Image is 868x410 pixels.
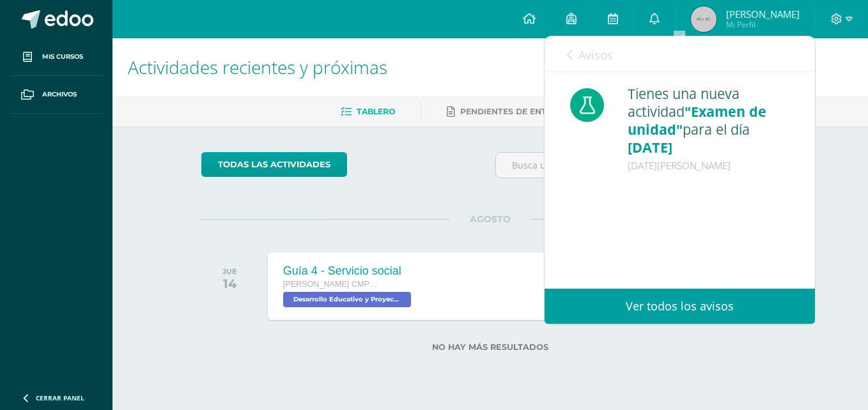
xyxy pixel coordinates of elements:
div: Tienes una nueva actividad para el día [628,85,789,174]
span: "Examen de unidad" [628,102,766,139]
span: Tablero [357,107,395,116]
span: Pendientes de entrega [460,107,570,116]
div: Guía 4 - Servicio social [283,264,414,278]
span: Desarrollo Educativo y Proyecto de Vida 'C' [283,292,411,307]
a: Tablero [341,102,395,122]
span: Archivos [42,89,77,100]
span: Cerrar panel [36,393,84,402]
div: 14 [222,276,237,291]
span: Mis cursos [42,52,83,62]
span: Avisos [578,47,613,63]
span: [PERSON_NAME] CMP Bachillerato en CCLL con Orientación en Computación [283,280,379,289]
input: Busca una actividad próxima aquí... [496,153,779,178]
label: No hay más resultados [201,342,780,352]
a: Pendientes de entrega [447,102,570,122]
span: avisos sin leer [711,47,793,61]
a: Mis cursos [10,38,102,76]
span: AGOSTO [449,213,531,225]
a: todas las Actividades [201,152,347,177]
a: Ver todos los avisos [545,289,815,324]
span: Actividades recientes y próximas [128,55,387,79]
span: [DATE] [628,138,672,156]
div: JUE [222,267,237,276]
img: 45x45 [691,6,717,32]
span: [PERSON_NAME] [726,8,800,20]
a: Archivos [10,76,102,114]
span: Mi Perfil [726,19,800,30]
div: [DATE][PERSON_NAME] [628,156,789,174]
span: 140 [711,47,728,61]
